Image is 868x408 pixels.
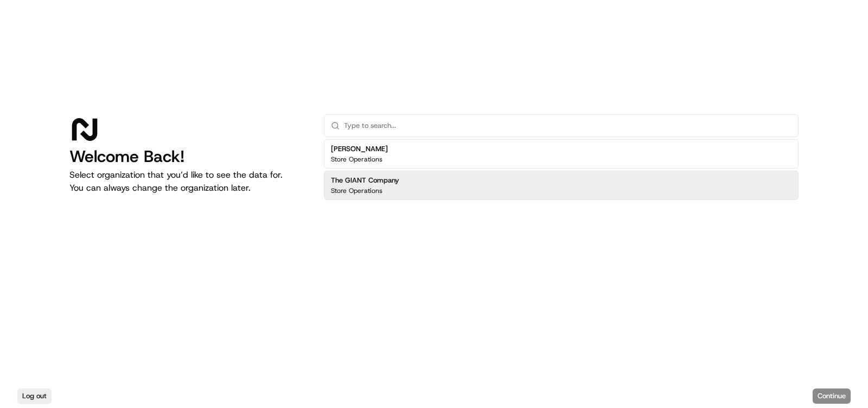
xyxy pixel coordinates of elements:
[331,186,382,195] p: Store Operations
[69,147,307,166] h1: Welcome Back!
[69,169,307,195] p: Select organization that you’d like to see the data for. You can always change the organization l...
[331,144,388,154] h2: [PERSON_NAME]
[331,176,399,185] h2: The GIANT Company
[17,388,52,404] button: Log out
[344,115,792,137] input: Type to search...
[324,137,799,202] div: Suggestions
[331,155,382,164] p: Store Operations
